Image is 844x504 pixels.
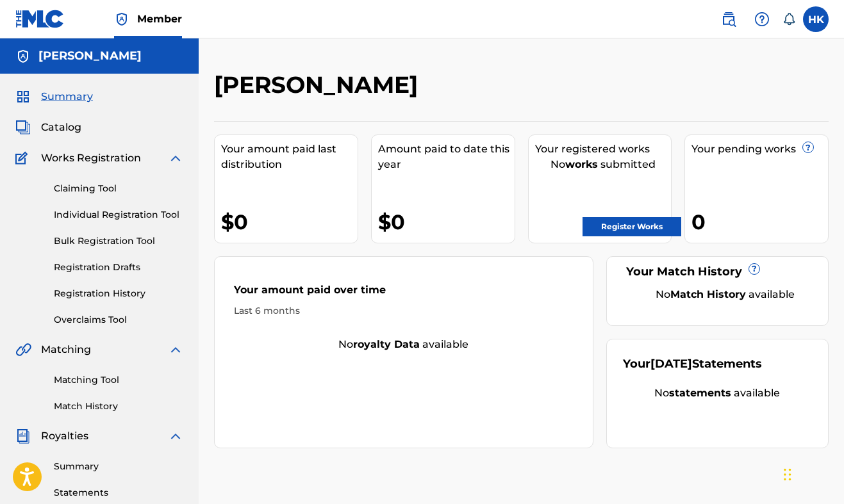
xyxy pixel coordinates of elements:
[15,49,31,64] img: Accounts
[15,150,32,166] img: Works Registration
[749,264,759,274] span: ?
[168,150,183,166] img: expand
[782,13,795,26] div: Notifications
[353,338,420,350] strong: royalty data
[54,261,183,274] a: Registration Drafts
[583,217,681,236] a: Register Works
[378,142,515,172] div: Amount paid to date this year
[54,234,183,248] a: Bulk Registration Tool
[214,70,424,99] h2: [PERSON_NAME]
[234,304,574,318] div: Last 6 months
[41,89,93,104] span: Summary
[54,460,183,473] a: Summary
[803,6,829,32] div: User Menu
[54,182,183,195] a: Claiming Tool
[54,400,183,413] a: Match History
[535,142,672,157] div: Your registered works
[54,313,183,327] a: Overclaims Tool
[623,263,812,280] div: Your Match History
[137,12,182,26] span: Member
[168,428,183,444] img: expand
[54,373,183,387] a: Matching Tool
[780,443,844,504] iframe: Chat Widget
[565,158,598,170] strong: works
[15,120,81,135] a: CatalogCatalog
[378,207,515,236] div: $0
[15,342,31,357] img: Matching
[54,486,183,500] a: Statements
[41,120,81,135] span: Catalog
[669,387,731,399] strong: statements
[15,89,31,104] img: Summary
[784,455,791,494] div: Drag
[15,89,93,104] a: SummarySummary
[38,49,142,63] h5: Hassan kone
[234,282,574,304] div: Your amount paid over time
[221,207,358,236] div: $0
[650,357,692,371] span: [DATE]
[54,208,183,222] a: Individual Registration Tool
[639,287,812,302] div: No available
[41,342,91,357] span: Matching
[721,12,736,27] img: search
[670,288,746,300] strong: Match History
[114,12,129,27] img: Top Rightsholder
[15,428,31,444] img: Royalties
[221,142,358,172] div: Your amount paid last distribution
[691,207,828,236] div: 0
[168,342,183,357] img: expand
[215,337,593,352] div: No available
[691,142,828,157] div: Your pending works
[41,428,88,444] span: Royalties
[15,10,65,28] img: MLC Logo
[535,157,672,172] div: No submitted
[754,12,770,27] img: help
[716,6,741,32] a: Public Search
[803,142,813,152] span: ?
[808,318,844,424] iframe: Resource Center
[623,386,812,401] div: No available
[15,120,31,135] img: Catalog
[54,287,183,300] a: Registration History
[749,6,775,32] div: Help
[623,355,762,373] div: Your Statements
[41,150,141,166] span: Works Registration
